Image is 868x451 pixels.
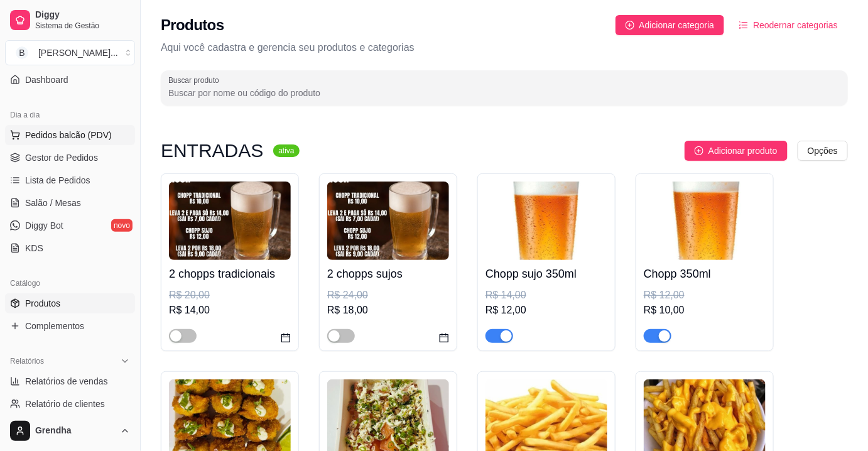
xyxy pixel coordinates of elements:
[161,143,263,158] h3: ENTRADAS
[169,182,291,260] img: product-image
[486,265,607,283] h4: Chopp sujo 350ml
[5,5,135,35] a: DiggySistema de Gestão
[35,9,130,21] span: Diggy
[5,215,135,236] a: Diggy Botnovo
[169,288,291,303] div: R$ 20,00
[616,15,725,35] button: Adicionar categoria
[644,182,766,260] img: product-image
[626,21,634,30] span: plus-circle
[25,197,81,209] span: Salão / Mesas
[708,144,778,158] span: Adicionar produto
[327,288,449,303] div: R$ 24,00
[327,303,449,318] div: R$ 18,00
[281,333,291,343] span: calendar
[739,21,748,30] span: ordered-list
[25,375,108,388] span: Relatórios de vendas
[273,144,299,157] sup: ativa
[5,394,135,414] a: Relatório de clientes
[168,87,840,99] input: Buscar produto
[685,141,788,161] button: Adicionar produto
[798,141,848,161] button: Opções
[35,425,115,437] span: Grendha
[486,288,607,303] div: R$ 14,00
[644,265,766,283] h4: Chopp 350ml
[25,320,84,332] span: Complementos
[25,242,43,254] span: KDS
[25,297,60,310] span: Produtos
[25,151,98,164] span: Gestor de Pedidos
[5,371,135,391] a: Relatórios de vendas
[5,273,135,293] div: Catálogo
[25,219,63,232] span: Diggy Bot
[161,15,224,35] h2: Produtos
[35,21,130,31] span: Sistema de Gestão
[16,46,28,59] span: B
[5,148,135,168] a: Gestor de Pedidos
[5,193,135,213] a: Salão / Mesas
[327,182,449,260] img: product-image
[695,146,703,155] span: plus-circle
[169,303,291,318] div: R$ 14,00
[486,303,607,318] div: R$ 12,00
[25,73,68,86] span: Dashboard
[25,398,105,410] span: Relatório de clientes
[753,18,838,32] span: Reodernar categorias
[439,333,449,343] span: calendar
[5,170,135,190] a: Lista de Pedidos
[10,356,44,366] span: Relatórios
[5,316,135,336] a: Complementos
[5,125,135,145] button: Pedidos balcão (PDV)
[729,15,848,35] button: Reodernar categorias
[644,288,766,303] div: R$ 12,00
[644,303,766,318] div: R$ 10,00
[5,416,135,446] button: Grendha
[161,40,848,55] p: Aqui você cadastra e gerencia seu produtos e categorias
[5,293,135,313] a: Produtos
[5,40,135,65] button: Select a team
[327,265,449,283] h4: 2 chopps sujos
[5,70,135,90] a: Dashboard
[25,174,90,187] span: Lista de Pedidos
[808,144,838,158] span: Opções
[25,129,112,141] span: Pedidos balcão (PDV)
[38,46,118,59] div: [PERSON_NAME] ...
[169,265,291,283] h4: 2 chopps tradicionais
[5,105,135,125] div: Dia a dia
[168,75,224,85] label: Buscar produto
[486,182,607,260] img: product-image
[639,18,715,32] span: Adicionar categoria
[5,238,135,258] a: KDS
